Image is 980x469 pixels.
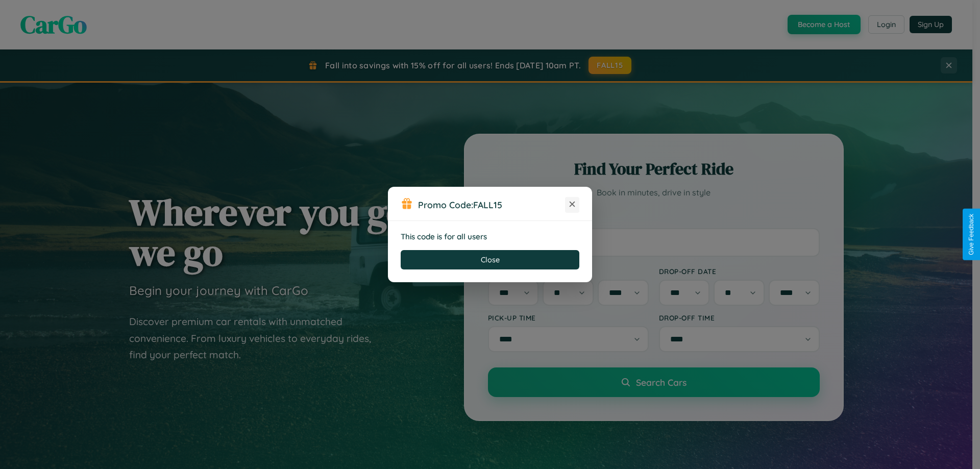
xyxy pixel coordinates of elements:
[401,232,487,241] strong: This code is for all users
[401,250,579,269] button: Close
[10,434,35,459] iframe: Intercom live chat
[418,199,565,210] h3: Promo Code:
[473,199,502,210] b: FALL15
[968,214,975,255] div: Give Feedback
